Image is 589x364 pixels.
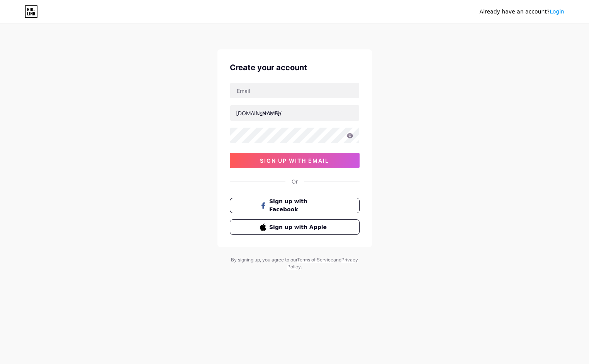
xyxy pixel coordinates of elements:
a: Terms of Service [297,257,333,263]
div: Already have an account? [480,8,564,16]
span: sign up with email [260,157,329,164]
button: Sign up with Facebook [230,198,360,213]
input: username [230,105,359,121]
span: Sign up with Apple [269,223,329,231]
button: sign up with email [230,153,360,168]
button: Sign up with Apple [230,219,360,235]
input: Email [230,83,359,98]
span: Sign up with Facebook [269,197,329,214]
a: Login [550,8,564,15]
div: By signing up, you agree to our and . [229,256,360,270]
div: Or [292,177,298,185]
div: [DOMAIN_NAME]/ [236,109,282,117]
div: Create your account [230,62,360,73]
